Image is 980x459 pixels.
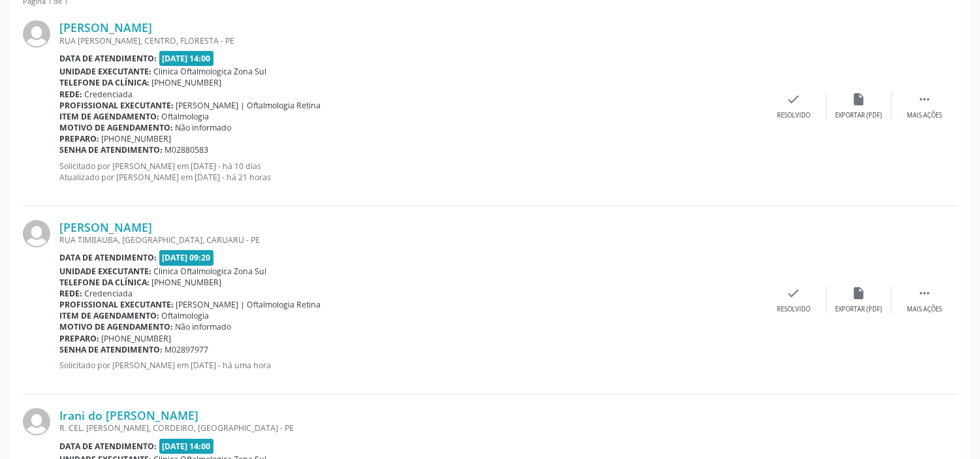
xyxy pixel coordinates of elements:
b: Data de atendimento: [59,441,157,452]
span: Não informado [176,321,232,332]
div: RUA [PERSON_NAME], CENTRO, FLORESTA - PE [59,35,761,46]
span: [DATE] 14:00 [159,51,214,66]
a: [PERSON_NAME] [59,220,152,234]
div: Resolvido [777,111,810,120]
span: Clinica Oftalmologica Zona Sul [154,266,267,277]
span: [DATE] 14:00 [159,439,214,454]
span: M02897977 [165,344,209,355]
div: Resolvido [777,305,810,314]
p: Solicitado por [PERSON_NAME] em [DATE] - há 10 dias Atualizado por [PERSON_NAME] em [DATE] - há 2... [59,161,761,183]
b: Rede: [59,288,82,299]
div: Mais ações [907,305,942,314]
b: Data de atendimento: [59,53,157,64]
b: Item de agendamento: [59,111,159,122]
span: Credenciada [85,89,133,100]
span: Credenciada [85,288,133,299]
b: Item de agendamento: [59,310,159,321]
b: Senha de atendimento: [59,344,163,355]
div: Exportar (PDF) [836,111,883,120]
div: RUA TIMBAUBA, [GEOGRAPHIC_DATA], CARUARU - PE [59,234,761,245]
span: [PERSON_NAME] | Oftalmologia Retina [176,299,321,310]
b: Unidade executante: [59,66,151,77]
i:  [917,92,932,106]
b: Rede: [59,89,82,100]
span: Não informado [176,122,232,133]
i:  [917,286,932,300]
b: Preparo: [59,333,99,344]
b: Motivo de agendamento: [59,122,173,133]
b: Motivo de agendamento: [59,321,173,332]
b: Profissional executante: [59,299,174,310]
span: [PHONE_NUMBER] [102,333,172,344]
b: Profissional executante: [59,100,174,111]
b: Preparo: [59,133,99,144]
span: [PHONE_NUMBER] [152,77,222,88]
p: Solicitado por [PERSON_NAME] em [DATE] - há uma hora [59,360,761,371]
b: Unidade executante: [59,266,151,277]
div: Mais ações [907,111,942,120]
span: [PHONE_NUMBER] [102,133,172,144]
i: insert_drive_file [852,286,866,300]
b: Telefone da clínica: [59,277,150,288]
span: Oftalmologia [162,111,210,122]
i: check [787,286,801,300]
i: check [787,92,801,106]
div: R. CEL. [PERSON_NAME], CORDEIRO, [GEOGRAPHIC_DATA] - PE [59,422,761,434]
img: img [23,220,50,247]
div: Exportar (PDF) [836,305,883,314]
b: Telefone da clínica: [59,77,150,88]
span: [PHONE_NUMBER] [152,277,222,288]
img: img [23,20,50,48]
a: Irani do [PERSON_NAME] [59,408,198,422]
b: Data de atendimento: [59,252,157,263]
img: img [23,408,50,435]
span: [PERSON_NAME] | Oftalmologia Retina [176,100,321,111]
span: [DATE] 09:20 [159,250,214,265]
span: M02880583 [165,144,209,155]
b: Senha de atendimento: [59,144,163,155]
span: Clinica Oftalmologica Zona Sul [154,66,267,77]
i: insert_drive_file [852,92,866,106]
span: Oftalmologia [162,310,210,321]
a: [PERSON_NAME] [59,20,152,35]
